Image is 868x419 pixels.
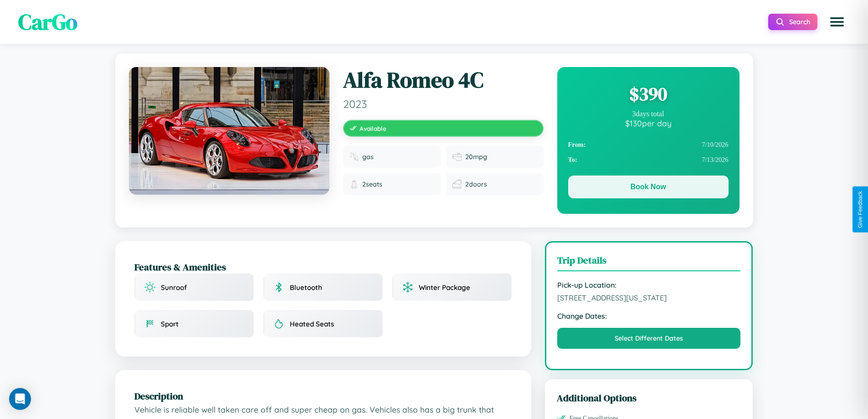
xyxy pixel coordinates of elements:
[129,67,329,195] img: Alfa Romeo 4C 2023
[465,153,487,161] span: 20 mpg
[824,9,850,35] button: Open menu
[343,67,544,93] h1: Alfa Romeo 4C
[857,191,863,228] div: Give Feedback
[360,124,386,132] span: Available
[557,391,741,404] h3: Additional Options
[362,153,374,161] span: gas
[557,311,741,321] strong: Change Dates:
[789,18,810,26] span: Search
[568,110,729,118] div: 3 days total
[557,253,741,271] h3: Trip Details
[568,137,729,152] div: 7 / 10 / 2026
[134,389,512,403] h2: Description
[568,156,577,164] strong: To:
[349,152,359,161] img: Fuel type
[568,82,729,106] div: $ 390
[134,260,512,274] h2: Features & Amenities
[362,180,382,188] span: 2 seats
[290,283,322,292] span: Bluetooth
[768,14,817,30] button: Search
[568,176,729,198] button: Book Now
[568,141,586,149] strong: From:
[557,293,741,302] span: [STREET_ADDRESS][US_STATE]
[568,118,729,128] div: $ 130 per day
[557,328,741,349] button: Select Different Dates
[18,7,77,37] span: CarGo
[557,280,741,290] strong: Pick-up Location:
[568,152,729,167] div: 7 / 13 / 2026
[161,320,179,328] span: Sport
[290,320,334,328] span: Heated Seats
[452,180,462,189] img: Doors
[343,97,544,111] span: 2023
[9,388,31,410] div: Open Intercom Messenger
[161,283,187,292] span: Sunroof
[349,180,359,189] img: Seats
[452,152,462,161] img: Fuel efficiency
[419,283,470,292] span: Winter Package
[465,180,487,188] span: 2 doors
